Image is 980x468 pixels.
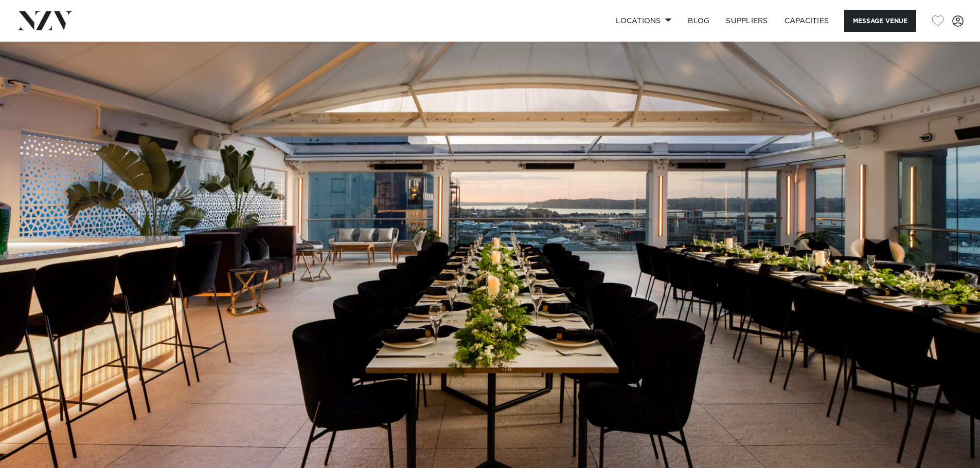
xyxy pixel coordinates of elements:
a: Locations [608,10,680,32]
a: Capacities [776,10,838,32]
a: BLOG [680,10,718,32]
img: nzv-logo.png [16,11,73,30]
button: Message Venue [844,10,916,32]
a: SUPPLIERS [718,10,776,32]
